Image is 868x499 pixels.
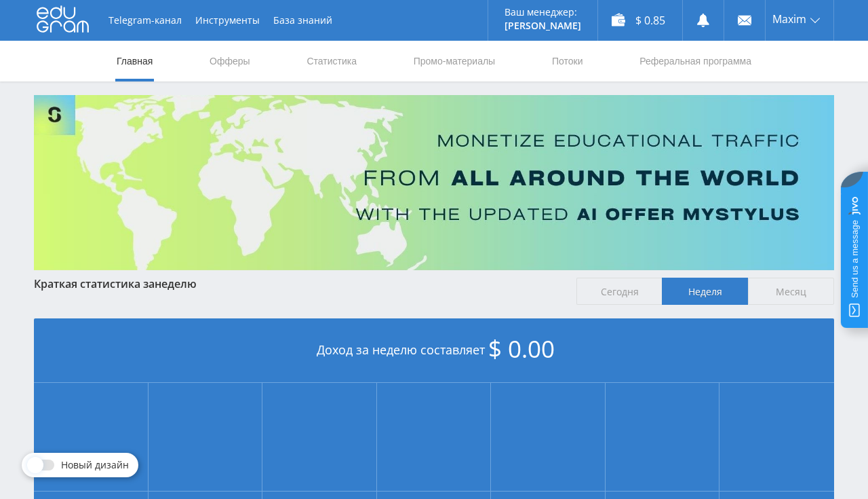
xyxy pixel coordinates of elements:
[61,460,129,470] span: Новый дизайн
[115,41,154,81] a: Главная
[155,276,197,291] span: неделю
[772,14,806,24] span: Maxim
[505,7,581,18] p: Ваш менеджер:
[748,278,834,305] span: Месяц
[638,41,753,81] a: Реферальная программа
[34,95,834,270] img: Banner
[412,41,496,81] a: Промо-материалы
[505,20,581,31] p: [PERSON_NAME]
[208,41,252,81] a: Офферы
[305,41,358,81] a: Статистика
[576,278,663,305] span: Сегодня
[34,318,834,383] div: Доход за неделю составляет
[662,278,748,305] span: Неделя
[488,333,555,365] span: $ 0.00
[551,41,585,81] a: Потоки
[34,278,563,290] div: Краткая статистика за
